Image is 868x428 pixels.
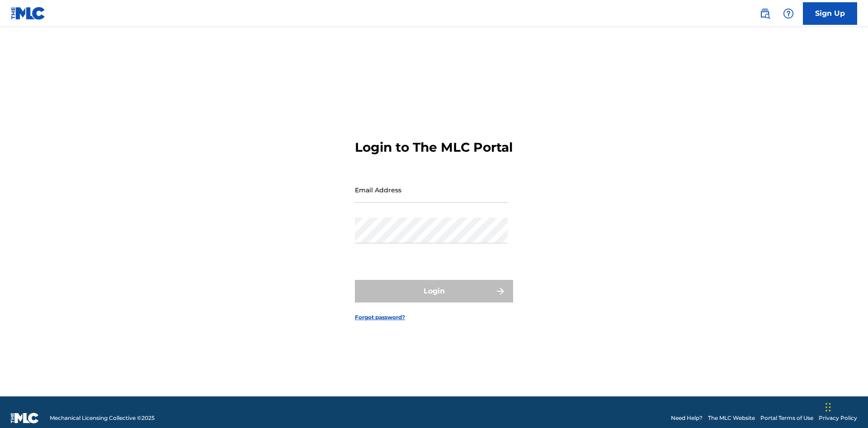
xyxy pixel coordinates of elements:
img: logo [11,413,39,423]
a: Public Search [756,5,774,23]
a: The MLC Website [708,414,755,422]
a: Sign Up [803,2,857,25]
span: Mechanical Licensing Collective © 2025 [50,414,155,422]
a: Privacy Policy [819,414,857,422]
a: Need Help? [671,414,703,422]
h3: Login to The MLC Portal [355,140,513,155]
img: search [759,8,770,19]
div: Help [779,5,797,23]
a: Forgot password? [355,313,405,321]
a: Portal Terms of Use [760,414,813,422]
img: help [783,8,794,19]
img: MLC Logo [11,7,46,20]
iframe: Chat Widget [823,385,868,428]
div: Drag [826,394,831,421]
